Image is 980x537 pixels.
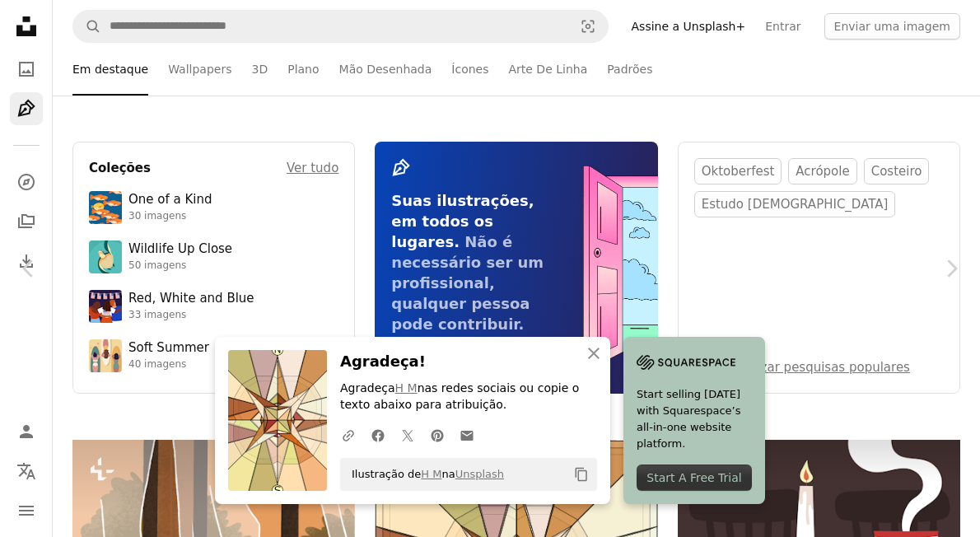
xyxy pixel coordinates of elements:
[340,350,597,374] h3: Agradeça!
[922,189,980,348] a: Próximo
[637,350,735,375] img: file-1705255347840-230a6ab5bca9image
[89,191,338,224] a: One of a Kind30 imagens
[287,43,319,96] a: Plano
[755,13,810,40] a: Entrar
[287,158,338,178] a: Ver tudo
[508,43,587,96] a: Arte De Linha
[568,11,608,42] button: Pesquisa visual
[788,158,856,184] a: Acrópole
[10,455,43,488] button: Idioma
[10,494,43,527] button: Menu
[363,418,393,451] a: Compartilhar no Facebook
[824,13,960,40] button: Enviar uma imagem
[10,415,43,448] a: Entrar / Cadastrar-se
[694,191,896,217] a: Estudo [DEMOGRAPHIC_DATA]
[128,210,212,223] div: 30 imagens
[422,418,452,451] a: Compartilhar no Pinterest
[168,43,231,96] a: Wallpapers
[391,192,534,250] span: Suas ilustrações, em todos os lugares.
[622,13,756,40] a: Assine a Unsplash+
[339,43,432,96] a: Mão Desenhada
[340,381,597,413] p: Agradeça nas redes sociais ou copie o texto abaixo para atribuição.
[128,340,209,357] div: Soft Summer
[567,460,595,488] button: Copiar para a área de transferência
[89,339,122,372] img: premium_vector-1747375287322-8ad2c24be57d
[451,43,488,96] a: Ícones
[128,259,232,273] div: 50 imagens
[128,291,254,307] div: Red, White and Blue
[455,468,504,480] a: Unsplash
[89,339,338,372] a: Soft Summer40 imagens
[72,10,609,43] form: Pesquise conteúdo visual em todo o site
[623,337,765,504] a: Start selling [DATE] with Squarespace’s all-in-one website platform.Start A Free Trial
[10,166,43,198] a: Explorar
[89,290,338,323] a: Red, White and Blue33 imagens
[10,53,43,86] a: Fotos
[864,158,930,184] a: costeiro
[252,43,268,96] a: 3D
[128,358,209,371] div: 40 imagens
[452,418,482,451] a: Compartilhar por e-mail
[10,92,43,125] a: Ilustrações
[721,360,910,375] a: Visualizar pesquisas populares
[89,240,338,273] a: Wildlife Up Close50 imagens
[421,468,441,480] a: H M
[89,191,122,224] img: premium_vector-1753329402269-eef6929b85ec
[393,418,422,451] a: Compartilhar no Twitter
[89,158,151,178] h4: Coleções
[694,158,782,184] a: Oktoberfest
[73,11,101,42] button: Pesquise na Unsplash
[128,241,232,258] div: Wildlife Up Close
[128,192,212,208] div: One of a Kind
[637,465,752,491] div: Start A Free Trial
[89,240,122,273] img: premium_vector-1698192084751-4d1afa02505a
[391,233,544,333] span: Não é necessário ser um profissional, qualquer pessoa pode contribuir.
[343,461,504,488] span: Ilustração de na
[395,381,418,395] a: H M
[607,43,652,96] a: Padrões
[637,386,752,452] span: Start selling [DATE] with Squarespace’s all-in-one website platform.
[89,290,122,323] img: premium_vector-1717780424626-a1297b9c4208
[128,309,254,322] div: 33 imagens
